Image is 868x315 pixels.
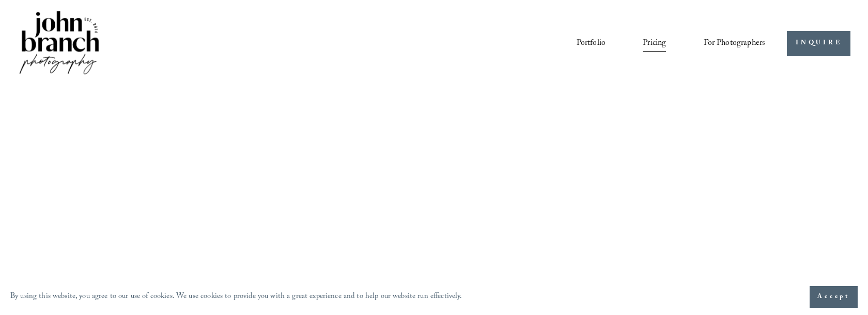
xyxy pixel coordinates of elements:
a: Pricing [643,35,666,52]
button: Accept [810,286,858,308]
a: INQUIRE [787,31,850,56]
a: folder dropdown [704,35,766,52]
span: Accept [817,292,850,302]
img: John Branch IV Photography [18,9,101,78]
p: By using this website, you agree to our use of cookies. We use cookies to provide you with a grea... [10,290,462,305]
span: For Photographers [704,36,766,52]
a: Portfolio [577,35,606,52]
